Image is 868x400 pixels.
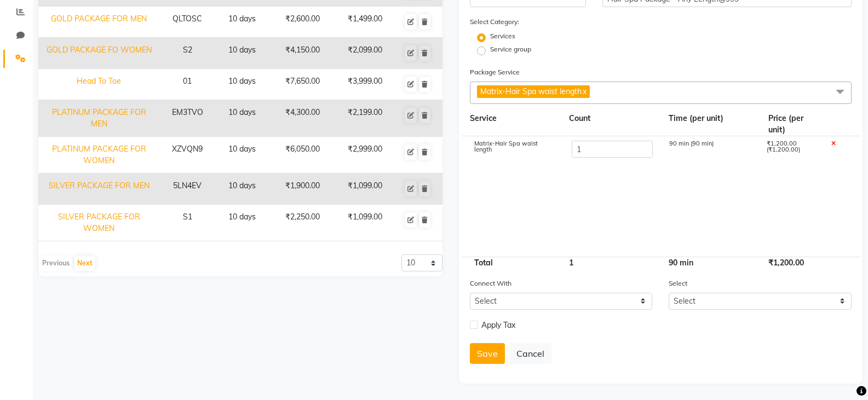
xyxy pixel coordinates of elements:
td: ₹2,199.00 [337,100,394,137]
td: GOLD PACKAGE FO WOMEN [38,38,159,69]
td: ₹6,050.00 [269,137,337,173]
label: Package Service [470,67,520,77]
span: Matrix-Hair Spa waist length [480,86,582,96]
div: Service [462,113,561,136]
div: Count [561,113,660,136]
td: PLATINUM PACKAGE FOR WOMEN [38,137,159,173]
td: ₹2,250.00 [269,205,337,241]
td: 10 days [215,100,269,137]
label: Select Category: [470,17,519,27]
td: ₹1,099.00 [337,205,394,241]
td: XZVQN9 [159,137,215,173]
button: Save [470,343,505,364]
div: ₹1,200.00 [760,257,826,269]
td: 10 days [215,69,269,100]
div: ₹1,200.00 (₹1,200.00) [758,141,823,159]
td: S2 [159,38,215,69]
span: Matrix-Hair Spa waist length [474,140,538,153]
a: x [582,86,587,96]
td: EM3TVO [159,100,215,137]
td: ₹1,099.00 [337,173,394,205]
td: ₹1,900.00 [269,173,337,205]
button: Cancel [509,343,551,364]
td: ₹2,600.00 [269,7,337,38]
td: 01 [159,69,215,100]
td: GOLD PACKAGE FOR MEN [38,7,159,38]
span: Apply Tax [481,320,515,331]
label: Connect With [470,279,511,288]
div: 90 min (90 min) [660,141,758,159]
label: Service group [490,44,531,54]
td: 10 days [215,7,269,38]
td: 10 days [215,173,269,205]
td: 5LN4EV [159,173,215,205]
td: SILVER PACKAGE FOR WOMEN [38,205,159,241]
div: 90 min [660,257,760,269]
td: 10 days [215,205,269,241]
div: Price (per unit) [760,113,826,136]
td: PLATINUM PACKAGE FOR MEN [38,100,159,137]
span: Total [470,253,497,272]
td: ₹1,499.00 [337,7,394,38]
td: S1 [159,205,215,241]
div: Time (per unit) [660,113,760,136]
label: Select [669,279,687,288]
td: ₹4,300.00 [269,100,337,137]
td: Head To Toe [38,69,159,100]
td: ₹4,150.00 [269,38,337,69]
label: Services [490,31,515,41]
td: QLTOSC [159,7,215,38]
td: ₹2,099.00 [337,38,394,69]
td: SILVER PACKAGE FOR MEN [38,173,159,205]
td: 10 days [215,137,269,173]
td: ₹3,999.00 [337,69,394,100]
td: ₹2,999.00 [337,137,394,173]
td: 10 days [215,38,269,69]
td: ₹7,650.00 [269,69,337,100]
button: Next [74,256,95,271]
div: 1 [561,257,660,269]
